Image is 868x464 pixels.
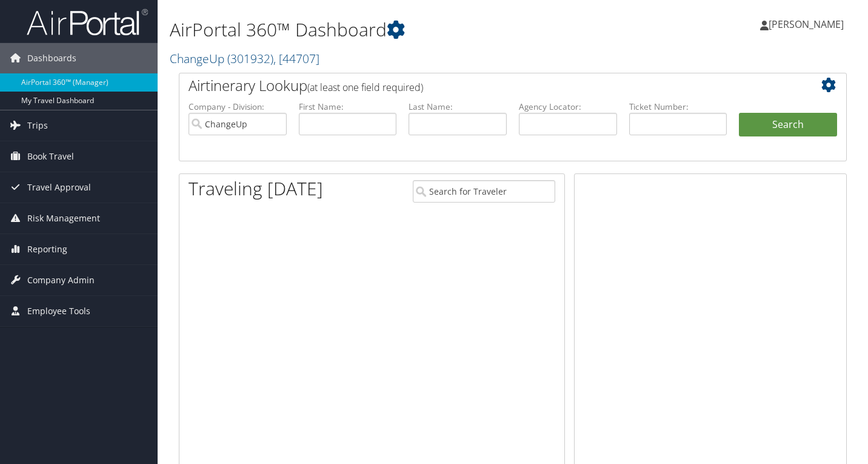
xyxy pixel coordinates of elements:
[413,180,555,203] input: Search for Traveler
[27,172,91,203] span: Travel Approval
[170,17,627,42] h1: AirPortal 360™ Dashboard
[739,113,837,137] button: Search
[27,43,76,73] span: Dashboards
[27,203,100,234] span: Risk Management
[27,110,48,141] span: Trips
[27,8,148,36] img: airportal-logo.png
[27,141,74,172] span: Book Travel
[170,50,319,67] a: ChangeUp
[760,6,856,42] a: [PERSON_NAME]
[27,296,90,326] span: Employee Tools
[409,101,507,113] label: Last Name:
[227,50,273,67] span: ( 301932 )
[189,101,287,113] label: Company - Division:
[769,18,844,31] span: [PERSON_NAME]
[519,101,617,113] label: Agency Locator:
[189,75,781,96] h2: Airtinerary Lookup
[27,265,95,295] span: Company Admin
[629,101,727,113] label: Ticket Number:
[299,101,397,113] label: First Name:
[307,81,423,94] span: (at least one field required)
[273,50,319,67] span: , [ 44707 ]
[27,234,67,264] span: Reporting
[189,176,323,201] h1: Traveling [DATE]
